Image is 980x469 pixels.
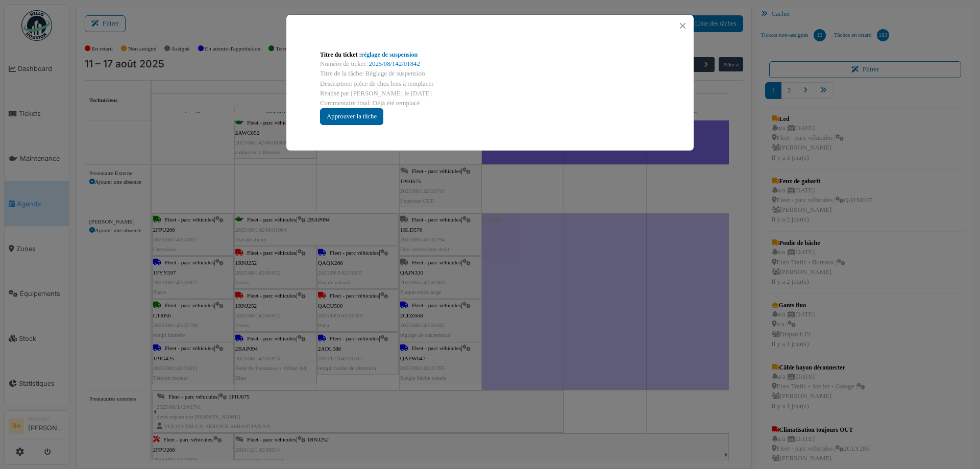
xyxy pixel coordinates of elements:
[320,79,660,89] div: Description: pièce de chez lens à remplacer
[320,89,660,98] div: Réalisé par [PERSON_NAME] le [DATE]
[320,98,660,108] div: Commentaire final: Déjà été remplacé
[320,50,660,59] div: Titre du ticket :
[320,69,660,79] div: Titre de la tâche: Réglage de suspension
[361,51,418,58] a: réglage de suspension
[369,60,420,67] a: 2025/08/142/01842
[320,108,383,125] div: Approuver la tâche
[676,19,690,33] button: Close
[320,59,660,69] div: Numéro de ticket :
